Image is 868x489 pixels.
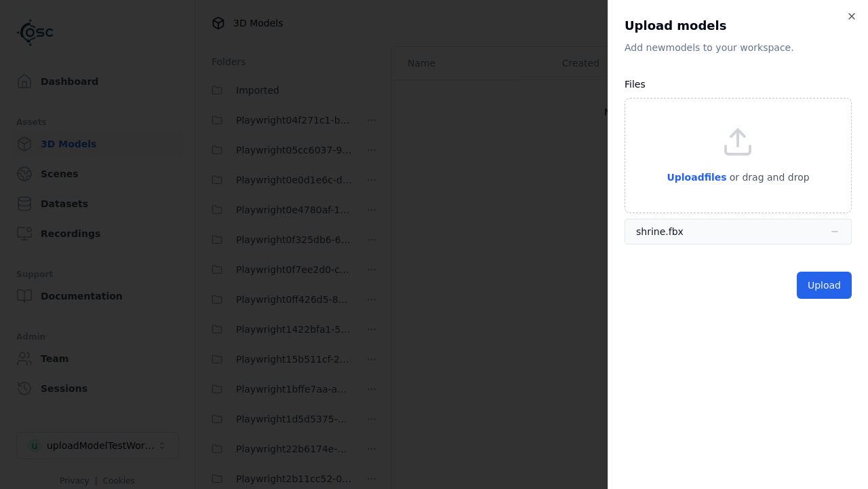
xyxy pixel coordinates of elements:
[797,272,852,299] button: Upload
[727,169,810,185] p: or drag and drop
[625,79,646,90] label: Files
[625,41,852,54] p: Add new model s to your workspace.
[625,16,852,35] h2: Upload models
[636,225,684,238] div: shrine.fbx
[667,172,726,183] span: Upload files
